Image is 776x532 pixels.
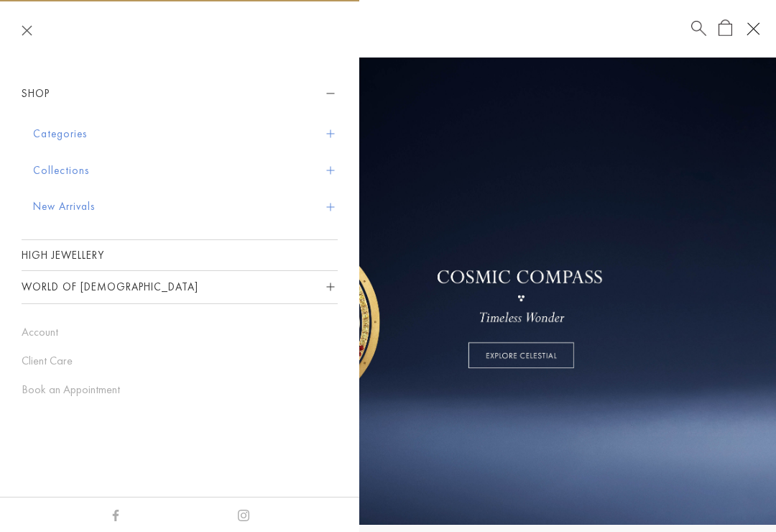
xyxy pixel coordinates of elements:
button: Categories [33,116,338,152]
button: World of [DEMOGRAPHIC_DATA] [22,271,338,303]
nav: Sidebar navigation [22,78,338,304]
button: Collections [33,152,338,189]
a: Search [691,19,706,37]
iframe: Gorgias live chat messenger [704,464,762,518]
button: New Arrivals [33,188,338,225]
a: Account [22,324,338,340]
button: Close navigation [22,25,32,36]
a: Facebook [110,506,121,522]
a: Client Care [22,353,338,369]
a: High Jewellery [22,240,338,270]
button: Open navigation [741,17,765,41]
a: Book an Appointment [22,382,338,398]
a: Open Shopping Bag [719,19,732,37]
a: Instagram [238,506,249,522]
button: Shop [22,78,338,110]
